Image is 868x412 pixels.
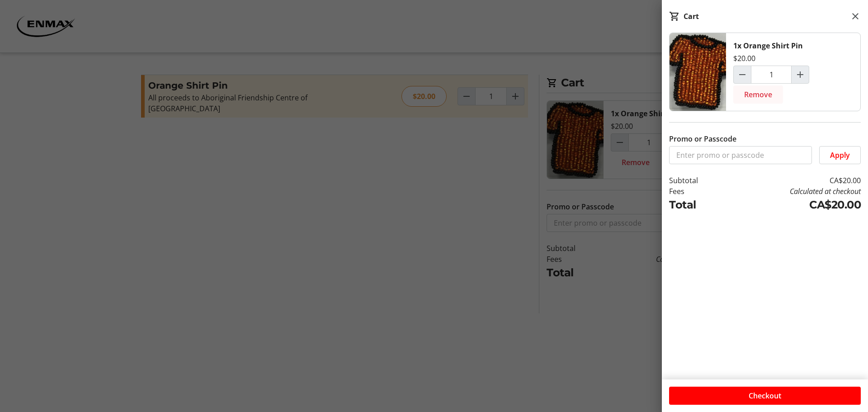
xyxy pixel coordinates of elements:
[792,66,809,83] button: Increment by one
[669,387,861,405] button: Checkout
[669,146,812,164] input: Enter promo or passcode
[733,53,755,64] div: $20.00
[749,390,781,401] span: Checkout
[684,11,699,22] div: Cart
[744,89,772,100] span: Remove
[751,66,792,84] input: Orange Shirt Pin Quantity
[670,33,726,111] img: Orange Shirt Pin
[819,146,861,164] button: Apply
[725,197,861,213] td: CA$20.00
[669,133,736,144] label: Promo or Passcode
[669,175,725,186] td: Subtotal
[733,85,783,104] button: Remove
[669,186,725,197] td: Fees
[733,40,803,51] div: 1x Orange Shirt Pin
[725,175,861,186] td: CA$20.00
[734,66,751,83] button: Decrement by one
[830,150,850,161] span: Apply
[669,197,725,213] td: Total
[725,186,861,197] td: Calculated at checkout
